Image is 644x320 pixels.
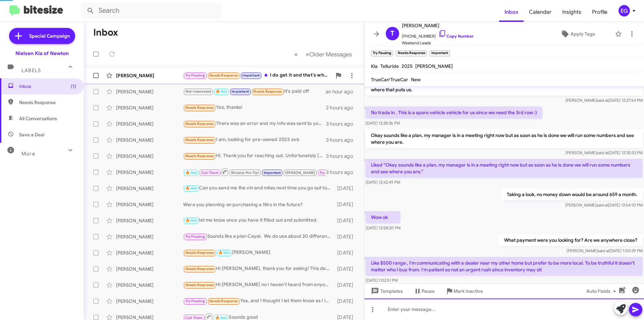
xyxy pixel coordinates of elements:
h1: Inbox [93,27,118,38]
div: Yes, and I thought I let them know as I let you know that I'm satisfied with my vehicle for now. [183,297,334,305]
span: [PERSON_NAME] [DATE] 12:54:10 PM [565,202,643,208]
span: Call Them [201,171,219,175]
span: Needs Response [185,154,214,158]
span: 🔥 Hot [216,89,227,94]
span: Save a Deal [19,131,44,138]
div: 3 hours ago [326,121,359,127]
span: All Conversations [19,115,57,122]
input: Search [81,3,222,19]
p: Taking a look, no money down would be around 659 a month. [501,188,643,200]
div: [PERSON_NAME] [116,88,183,95]
div: let me know once you have it filled out and submitted. [183,217,334,224]
span: Needs Response [19,99,76,106]
div: There was an error and my info was sent to you by mistake I'm over two hours away [183,120,326,128]
span: Special Campaign [29,33,70,39]
div: [DATE] [334,249,359,256]
a: Copy Number [438,34,474,39]
button: Apply Tags [543,28,612,40]
span: Telluride [380,63,399,69]
div: [DATE] [334,217,359,224]
div: If you come into the dealership and leave a deposit, I can get you whatever car you want within 4... [183,168,326,176]
div: [PERSON_NAME] [116,266,183,272]
span: (1) [71,83,76,90]
span: Needs Response [209,299,238,303]
div: [PERSON_NAME] [116,298,183,305]
p: Like $500 range , I'm communicating with a dealer near my other home but prefer to be more local.... [366,257,643,276]
button: Next [302,47,356,61]
span: Not-Interested [185,89,211,94]
span: [DATE] 12:42:49 PM [366,180,400,185]
div: [DATE] [334,266,359,272]
p: Okay, do you have a trade in vehicle? Without the money down the payment will be higher than $400... [366,77,643,96]
span: TrueCar/TrueCar [371,77,408,83]
div: I do get it and that's why I'm patient but I don't have time to shop 30 dealers. I just need an e... [183,72,332,79]
div: 2 hours ago [326,104,359,111]
span: Needs Response [185,267,214,271]
span: T [390,28,394,39]
div: an hour ago [326,88,359,95]
span: Needs Response [185,250,214,255]
div: Nielsen Kia of Newton [15,50,69,57]
div: Can you send me the vin and miles next time you go out to the vehicle? [183,184,334,192]
span: [PERSON_NAME] [DATE] 1:00:29 PM [567,248,643,253]
span: [PERSON_NAME] [402,21,474,30]
a: Special Campaign [9,28,75,44]
div: [PERSON_NAME] [116,169,183,176]
a: Profile [587,2,613,22]
span: Important [264,171,281,175]
a: Calendar [524,2,557,22]
span: New [411,77,421,83]
div: 3 hours ago [326,137,359,143]
span: Needs Response [185,138,214,142]
div: [PERSON_NAME] [116,217,183,224]
span: » [306,50,309,58]
span: Important [242,73,260,78]
div: [DATE] [334,233,359,240]
div: [PERSON_NAME] [116,185,183,192]
span: Needs Response [209,73,238,78]
span: Important [231,89,249,94]
button: Mark Inactive [440,285,488,297]
small: Important [430,50,450,56]
span: 🔥 Hot [218,250,230,255]
span: Labels [21,67,41,74]
a: Insights [557,2,587,22]
span: [PERSON_NAME] [285,171,315,175]
a: Inbox [499,2,524,22]
span: « [294,50,298,58]
span: said at [597,98,608,103]
div: [DATE] [334,201,359,208]
span: Needs Response [185,283,214,287]
div: Hi [PERSON_NAME] no I haven't heard from anyone [183,281,334,289]
span: [DATE] 12:28:36 PM [366,121,400,126]
div: Yes, thanks! [183,104,326,111]
p: Liked “Okay sounds like a plan, my manager is in a meeting right now but as soon as he is done we... [366,159,643,178]
p: Okay sounds like a plan, my manager is in a meeting right now but as soon as he is done we will r... [366,129,643,148]
div: [DATE] [334,298,359,305]
span: Apply Tags [571,28,595,40]
span: Templates [370,285,403,297]
span: [PHONE_NUMBER] [402,30,474,40]
span: 2025 [401,63,413,69]
span: Auto Fields [586,285,619,297]
span: Needs Response [185,122,214,126]
button: Pause [408,285,440,297]
div: [PERSON_NAME] [183,249,334,257]
p: No trade in . This is a spare vehicle vehicle for us since we need the 3rd row :) [366,106,542,119]
div: [PERSON_NAME] [116,233,183,240]
span: [DATE] 12:58:20 PM [366,225,400,230]
button: Previous [290,47,302,61]
span: said at [596,202,608,208]
span: said at [598,248,609,253]
div: [DATE] [334,185,359,192]
div: Were you planning on purchasing a Niro in the future? [183,201,334,208]
span: 🔥 Hot [215,316,227,320]
div: 3 hours ago [326,169,359,176]
div: It's paid off [183,88,326,95]
button: EG [613,5,637,16]
nav: Page navigation example [290,47,356,61]
div: 3 hours ago [326,153,359,159]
